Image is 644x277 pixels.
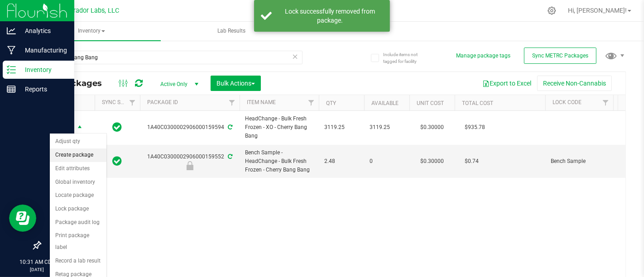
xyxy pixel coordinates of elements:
[226,124,232,130] span: Sync from Compliance System
[456,52,510,60] button: Manage package tags
[245,115,313,141] span: HeadChange - Bulk Fresh Frozen - XO - Cherry Bang Bang
[245,148,313,175] span: Bench Sample - HeadChange - Bulk Fresh Frozen - Cherry Bang Bang
[113,155,122,167] span: In Sync
[50,189,106,202] li: Locate package
[568,7,627,14] span: Hi, [PERSON_NAME]!
[7,65,16,74] inline-svg: Inventory
[460,155,483,168] span: $0.74
[50,162,106,176] li: Edit attributes
[462,100,493,106] a: Total Cost
[553,99,582,105] a: Lock Code
[125,95,140,110] a: Filter
[4,266,70,273] p: [DATE]
[50,216,106,229] li: Package audit log
[598,95,613,110] a: Filter
[9,205,36,232] iframe: Resource center
[247,99,276,105] a: Item Name
[326,100,336,106] a: Qty
[16,84,70,95] p: Reports
[324,157,359,166] span: 2.48
[139,153,241,170] div: 1A40C0300002906000159552
[546,6,557,15] div: Manage settings
[409,111,455,145] td: $0.30000
[16,64,70,75] p: Inventory
[205,27,258,35] span: Lab Results
[139,123,241,132] div: 1A40C0300002906000159594
[537,76,612,91] button: Receive Non-Cannabis
[22,22,161,41] a: Inventory
[50,148,106,162] li: Create package
[47,78,111,88] span: All Packages
[16,45,70,56] p: Manufacturing
[532,53,588,59] span: Sync METRC Packages
[102,99,137,105] a: Sync Status
[417,100,444,106] a: Unit Cost
[383,51,428,65] span: Include items not tagged for facility
[460,121,490,134] span: $935.78
[226,153,232,160] span: Sync from Compliance System
[50,135,106,148] li: Adjust qty
[40,51,303,64] input: Search Package ID, Item Name, SKU, Lot or Part Number...
[7,46,16,55] inline-svg: Manufacturing
[74,121,86,134] span: select
[50,202,106,216] li: Lock package
[7,85,16,94] inline-svg: Reports
[292,51,298,62] span: Clear
[211,76,261,91] button: Bulk Actions
[277,7,383,25] div: Lock successfully removed from package.
[551,157,608,166] span: Bench Sample
[16,25,70,36] p: Analytics
[139,161,241,170] div: Bench Sample
[50,254,106,268] li: Record a lab result
[304,95,319,110] a: Filter
[50,229,106,254] li: Print package label
[162,22,301,41] a: Lab Results
[225,95,240,110] a: Filter
[524,48,596,64] button: Sync METRC Packages
[216,80,255,87] span: Bulk Actions
[113,121,122,134] span: In Sync
[370,157,404,166] span: 0
[66,7,119,14] span: Curador Labs, LLC
[7,26,16,35] inline-svg: Analytics
[4,258,70,266] p: 10:31 AM CDT
[371,100,399,106] a: Available
[409,145,455,178] td: $0.30000
[50,176,106,189] li: Global inventory
[370,123,404,132] span: 3119.25
[324,123,359,132] span: 3119.25
[476,76,537,91] button: Export to Excel
[147,99,178,105] a: Package ID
